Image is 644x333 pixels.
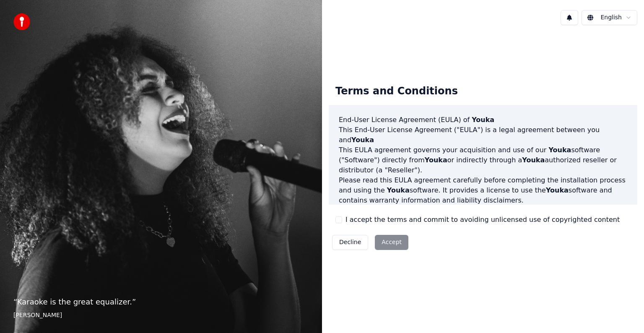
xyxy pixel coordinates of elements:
footer: [PERSON_NAME] [13,311,309,320]
h3: End-User License Agreement (EULA) of [339,115,627,125]
p: Please read this EULA agreement carefully before completing the installation process and using th... [339,175,627,206]
span: Youka [425,156,447,164]
p: “ Karaoke is the great equalizer. ” [13,296,309,308]
p: This EULA agreement governs your acquisition and use of our software ("Software") directly from o... [339,145,627,175]
span: Youka [387,186,410,194]
p: This End-User License Agreement ("EULA") is a legal agreement between you and [339,125,627,145]
span: Youka [546,186,569,194]
img: youka [13,13,30,30]
span: Youka [548,146,571,154]
span: Youka [472,116,494,124]
button: Decline [332,235,368,250]
span: Youka [522,156,545,164]
label: I accept the terms and commit to avoiding unlicensed use of copyrighted content [345,215,620,225]
span: Youka [351,136,374,144]
div: Terms and Conditions [329,78,465,105]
